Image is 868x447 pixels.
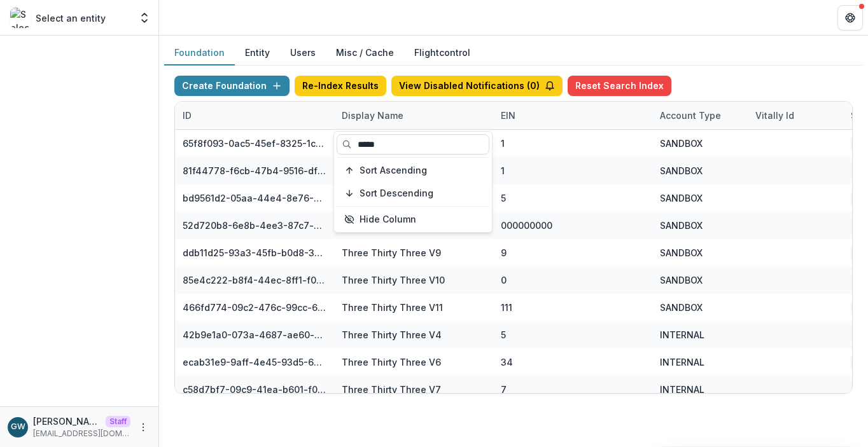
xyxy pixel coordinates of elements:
p: [PERSON_NAME] [33,415,101,428]
button: Foundation [164,41,235,65]
div: Vitally Id [748,102,843,129]
code: 4 [851,356,859,369]
div: 65f8f093-0ac5-45ef-8325-1c27726c00d8 [183,137,326,150]
div: INTERNAL [660,355,704,369]
div: SANDBOX [660,219,703,232]
div: 42b9e1a0-073a-4687-ae60-b274e8a63d2b [183,328,326,341]
p: [EMAIL_ADDRESS][DOMAIN_NAME] [33,428,130,439]
img: Select an entity [10,8,31,28]
div: SANDBOX [660,191,703,205]
div: ID [175,102,334,129]
button: Create Foundation [174,76,290,96]
div: Three Thirty Three V10 [342,273,445,287]
div: 81f44778-f6cb-47b4-9516-df6dff791444 [183,164,326,177]
code: 7 [851,383,859,397]
div: Vitally Id [748,109,802,122]
div: 5 [501,328,506,341]
button: Entity [235,41,280,65]
button: Get Help [837,5,863,31]
button: Misc / Cache [326,41,404,65]
span: Sort Descending [360,188,433,199]
div: EIN [493,109,523,122]
div: Account Type [652,102,748,129]
div: Three Thirty Three V6 [342,355,441,369]
div: 52d720b8-6e8b-4ee3-87c7-b248c3470874 [183,219,326,232]
button: View Disabled Notifications (0) [391,76,563,96]
div: Display Name [334,102,493,129]
a: Flightcontrol [414,46,470,59]
code: 9 [851,247,859,260]
div: Three Thirty Three V11 [342,301,443,314]
div: 466fd774-09c2-476c-99cc-6565f4d55364 [183,301,326,314]
div: Display Name [334,109,411,122]
div: EIN [493,102,652,129]
div: INTERNAL [660,328,704,341]
button: More [136,420,151,435]
div: 000000000 [501,219,552,232]
div: 34 [501,355,513,369]
div: 1 [501,137,505,150]
div: 5 [501,191,506,205]
code: 1 [851,137,859,151]
span: Sort Ascending [360,165,427,176]
button: Reset Search Index [568,76,671,96]
div: SANDBOX [660,246,703,259]
button: Re-Index Results [295,76,386,96]
div: ID [175,109,199,122]
button: Users [280,41,326,65]
div: ecab31e9-9aff-4e45-93d5-65ec0d6df855 [183,355,326,369]
div: INTERNAL [660,383,704,396]
button: Open entity switcher [136,5,153,31]
code: 11 [851,301,864,315]
div: 9 [501,246,507,259]
code: 5 [851,192,859,205]
div: 0 [501,273,507,287]
div: 85e4c222-b8f4-44ec-8ff1-f0e03eb020ab [183,273,326,287]
div: SANDBOX [660,301,703,314]
div: 1 [501,164,505,177]
div: 7 [501,383,507,396]
div: c58d7bf7-09c9-41ea-b601-f00a735ddc95 [183,383,326,396]
code: 5 [851,329,859,342]
div: bd9561d2-05aa-44e4-8e76-7f2de0a4a30c [183,191,326,205]
div: Grace Willig [11,423,25,431]
button: Sort Ascending [337,160,489,181]
code: 0 [851,274,859,287]
p: Select an entity [36,11,106,25]
div: Three Thirty Three V9 [342,246,441,259]
button: Hide Column [337,209,489,230]
div: Three Thirty Three V7 [342,383,441,396]
div: SANDBOX [660,273,703,287]
div: Account Type [652,109,729,122]
div: Three Thirty Three V4 [342,328,442,341]
div: SANDBOX [660,164,703,177]
code: 1 [851,165,859,178]
button: Sort Descending [337,183,489,203]
div: SANDBOX [660,137,703,150]
p: Staff [106,416,130,427]
div: ddb11d25-93a3-45fb-b0d8-38d6d759bcdf [183,246,326,259]
div: 111 [501,301,512,314]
